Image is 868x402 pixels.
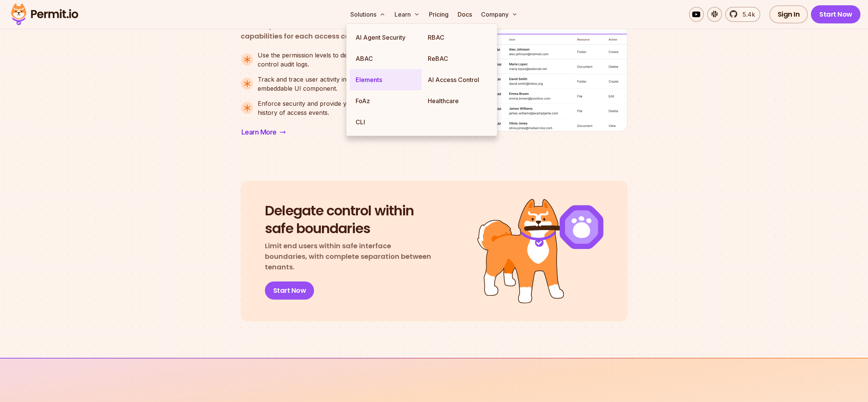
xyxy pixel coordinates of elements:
[725,7,760,22] a: 5.4k
[811,5,860,23] a: Start Now
[350,69,422,90] a: Elements
[265,241,431,272] p: Limit end users within safe interface boundaries, with complete separation between tenants.
[391,7,423,22] button: Learn
[350,27,422,48] a: AI Agent Security
[769,5,808,23] a: Sign In
[265,202,431,238] h2: Delegate control within safe boundaries
[738,10,755,19] span: 5.4k
[350,90,422,111] a: FoAz
[241,20,422,42] p: Provide your users with decision monitoring capabilities for each access control policy
[258,51,422,69] p: Use the permission levels to define who can view access control audit logs.
[478,7,521,22] button: Company
[265,281,314,300] a: Start Now
[422,69,494,90] a: AI Access Control
[241,127,277,138] span: Learn More
[241,126,286,138] a: Learn More
[422,27,494,48] a: RBAC
[422,90,494,111] a: Healthcare
[258,75,422,93] p: Track and trace user activity in an easy-to-use, secure, embeddable UI component.
[347,7,388,22] button: Solutions
[258,99,422,117] p: Enforce security and provide your users with a detailed history of access events.
[422,48,494,69] a: ReBAC
[350,111,422,133] a: CLI
[426,7,452,22] a: Pricing
[8,2,82,27] img: Permit logo
[350,48,422,69] a: ABAC
[455,7,475,22] a: Docs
